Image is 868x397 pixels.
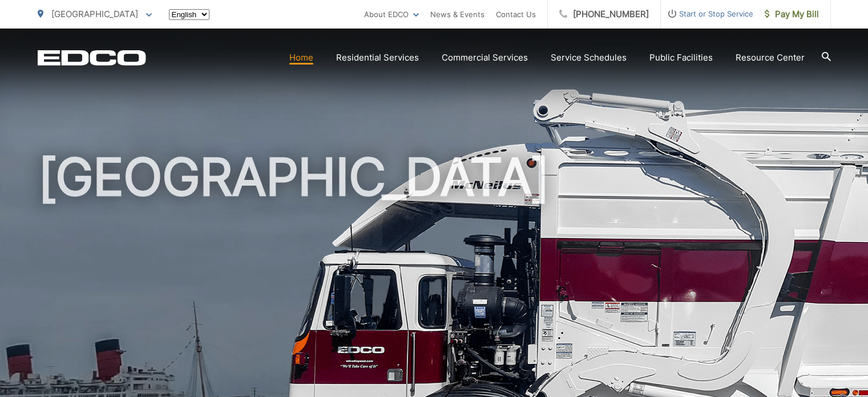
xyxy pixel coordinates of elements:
[364,7,419,21] a: About EDCO
[649,51,713,65] a: Public Facilities
[336,51,419,65] a: Residential Services
[430,7,485,21] a: News & Events
[551,51,627,65] a: Service Schedules
[496,7,536,21] a: Contact Us
[169,9,209,20] select: Select a language
[736,51,805,65] a: Resource Center
[442,51,528,65] a: Commercial Services
[38,50,146,66] a: EDCD logo. Return to the homepage.
[289,51,313,65] a: Home
[765,7,819,21] span: Pay My Bill
[51,9,138,19] span: [GEOGRAPHIC_DATA]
